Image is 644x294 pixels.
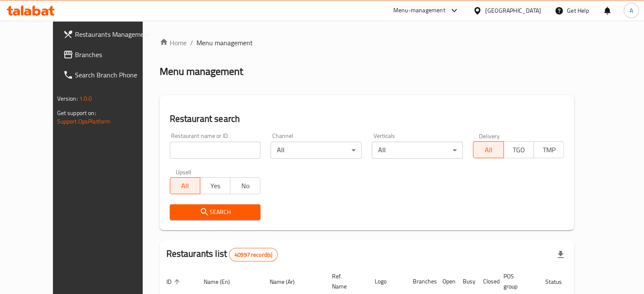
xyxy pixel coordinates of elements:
[160,38,575,48] nav: breadcrumb
[200,177,230,194] button: Yes
[190,38,193,48] li: /
[170,142,261,159] input: Search for restaurant name or ID..
[479,133,500,139] label: Delivery
[57,116,111,127] a: Support.OpsPlatform
[170,177,200,194] button: All
[229,251,277,259] span: 40997 record(s)
[176,169,191,175] label: Upsell
[630,6,633,15] span: A
[160,65,243,78] h2: Menu management
[372,142,463,159] div: All
[196,38,253,48] span: Menu management
[537,144,561,156] span: TMP
[166,247,278,261] h2: Restaurants list
[271,142,362,159] div: All
[270,277,306,287] span: Name (Ar)
[170,204,261,220] button: Search
[503,141,534,158] button: TGO
[56,44,160,65] a: Branches
[545,277,573,287] span: Status
[57,107,96,118] span: Get support on:
[56,65,160,85] a: Search Branch Phone
[393,5,445,16] div: Menu-management
[75,49,154,60] span: Branches
[485,6,541,15] div: [GEOGRAPHIC_DATA]
[56,24,160,44] a: Restaurants Management
[79,93,92,104] span: 1.0.0
[230,177,260,194] button: No
[177,207,254,217] span: Search
[160,38,187,48] a: Home
[170,113,564,125] h2: Restaurant search
[550,245,571,265] div: Export file
[477,144,500,156] span: All
[75,70,154,80] span: Search Branch Phone
[473,141,503,158] button: All
[75,29,154,39] span: Restaurants Management
[533,141,564,158] button: TMP
[507,144,531,156] span: TGO
[503,271,528,291] span: POS group
[234,180,257,192] span: No
[166,277,182,287] span: ID
[204,277,241,287] span: Name (En)
[204,180,227,192] span: Yes
[57,93,78,104] span: Version:
[229,248,278,261] div: Total records count
[174,180,197,192] span: All
[332,271,358,291] span: Ref. Name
